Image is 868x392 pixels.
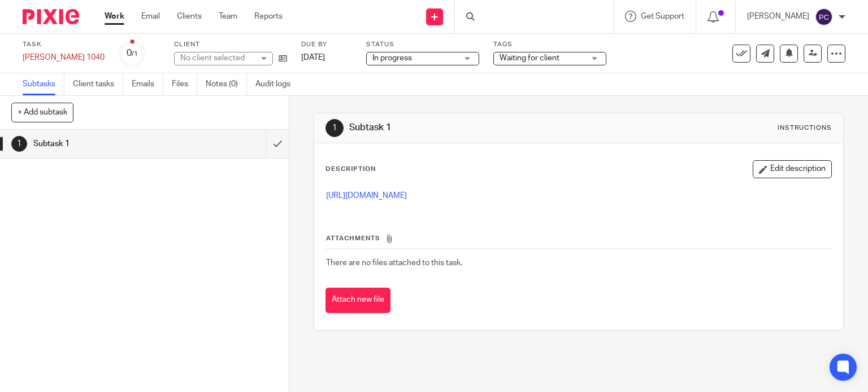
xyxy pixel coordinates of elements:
[325,288,390,313] button: Attach new file
[254,11,283,22] a: Reports
[753,160,832,178] button: Edit description
[747,11,809,22] p: [PERSON_NAME]
[23,73,64,95] a: Subtasks
[366,40,479,49] label: Status
[255,73,299,95] a: Audit logs
[73,73,123,95] a: Client tasks
[326,192,407,200] a: [URL][DOMAIN_NAME]
[326,259,462,267] span: There are no files attached to this task.
[23,9,79,24] img: Pixie
[180,52,254,64] div: No client selected
[141,11,160,22] a: Email
[23,52,105,63] div: [PERSON_NAME] 1040
[132,73,163,95] a: Emails
[641,12,684,20] span: Get Support
[778,124,832,133] div: Instructions
[325,119,344,137] div: 1
[11,136,27,152] div: 1
[493,40,606,49] label: Tags
[500,54,559,62] span: Waiting for client
[815,8,833,26] img: svg%3E
[177,11,202,22] a: Clients
[23,52,105,63] div: Denney, David T. 1040
[174,40,287,49] label: Client
[301,40,352,49] label: Due by
[172,73,197,95] a: Files
[23,40,105,49] label: Task
[105,11,124,22] a: Work
[11,103,73,122] button: + Add subtask
[33,135,181,152] h1: Subtask 1
[127,47,138,60] div: 0
[326,235,380,241] span: Attachments
[301,54,325,61] span: [DATE]
[372,54,412,62] span: In progress
[325,165,376,174] p: Description
[219,11,237,22] a: Team
[349,122,602,134] h1: Subtask 1
[132,51,138,57] small: /1
[206,73,247,95] a: Notes (0)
